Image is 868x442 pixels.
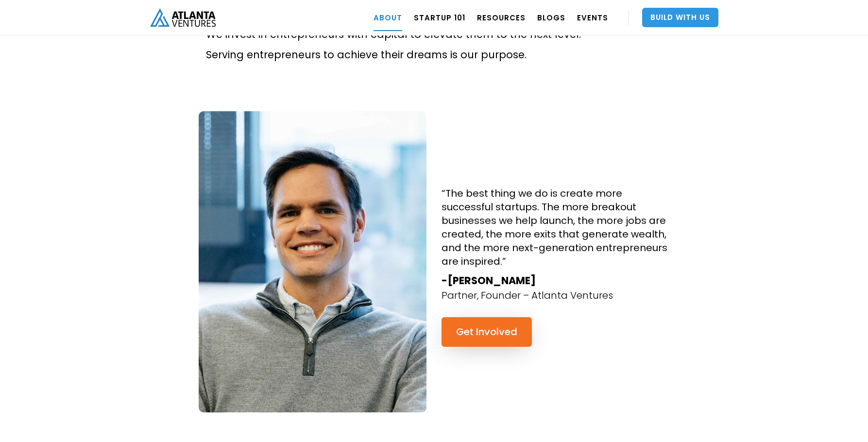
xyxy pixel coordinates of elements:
[642,8,718,27] a: Build With Us
[374,4,402,31] a: ABOUT
[199,111,427,412] img: David Cummings Image
[442,187,670,268] h4: “The best thing we do is create more successful startups. The more breakout businesses we help la...
[537,4,565,31] a: BLOGS
[442,289,613,303] p: Partner, Founder – Atlanta Ventures
[577,4,608,31] a: EVENTS
[442,273,536,288] strong: -[PERSON_NAME]
[414,4,465,31] a: Startup 101
[206,47,663,63] p: Serving entrepreneurs to achieve their dreams is our purpose.
[442,317,532,347] a: Get Involved
[477,4,526,31] a: RESOURCES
